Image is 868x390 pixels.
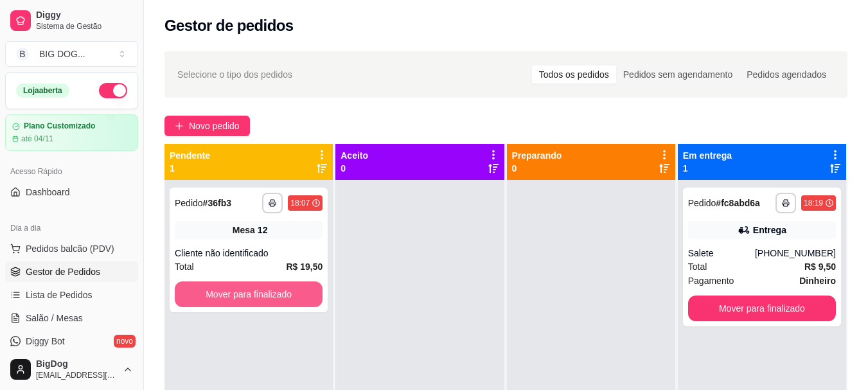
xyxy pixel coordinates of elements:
[688,274,734,288] span: Pagamento
[99,83,127,98] button: Alterar Status
[26,242,114,255] span: Pedidos balcão (PDV)
[16,48,29,60] span: B
[175,121,184,130] span: plus
[36,370,118,380] span: [EMAIL_ADDRESS][DOMAIN_NAME]
[341,162,368,175] p: 0
[170,149,210,162] p: Pendente
[233,224,255,236] span: Mesa
[286,261,323,272] strong: R$ 19,50
[716,198,760,208] strong: # fc8abd6a
[5,308,138,328] a: Salão / Mesas
[39,48,85,60] div: BIG DOG ...
[688,260,707,274] span: Total
[688,247,755,260] div: Salete
[341,149,368,162] p: Aceito
[175,281,323,307] button: Mover para finalizado
[26,335,65,348] span: Diggy Bot
[175,247,323,260] div: Cliente não identificado
[26,265,100,278] span: Gestor de Pedidos
[177,67,292,82] span: Selecione o tipo dos pedidos
[512,162,562,175] p: 0
[5,238,138,259] button: Pedidos balcão (PDV)
[175,260,194,274] span: Total
[170,162,210,175] p: 1
[26,288,93,301] span: Lista de Pedidos
[36,359,118,370] span: BigDog
[512,149,562,162] p: Preparando
[532,66,616,84] div: Todos os pedidos
[26,312,83,324] span: Salão / Mesas
[5,261,138,282] a: Gestor de Pedidos
[5,285,138,305] a: Lista de Pedidos
[26,186,70,199] span: Dashboard
[164,116,250,136] button: Novo pedido
[16,84,69,98] div: Loja aberta
[683,149,732,162] p: Em entrega
[5,5,138,36] a: DiggySistema de Gestão
[24,121,95,131] article: Plano Customizado
[258,224,268,236] div: 12
[5,354,138,385] button: BigDog[EMAIL_ADDRESS][DOMAIN_NAME]
[804,198,823,208] div: 18:19
[21,134,53,144] article: até 04/11
[203,198,231,208] strong: # 36fb3
[616,66,740,84] div: Pedidos sem agendamento
[755,247,836,260] div: [PHONE_NUMBER]
[189,119,240,133] span: Novo pedido
[740,66,833,84] div: Pedidos agendados
[175,198,203,208] span: Pedido
[688,296,836,321] button: Mover para finalizado
[36,10,133,21] span: Diggy
[5,41,138,67] button: Select a team
[683,162,732,175] p: 1
[804,261,836,272] strong: R$ 9,50
[5,114,138,151] a: Plano Customizadoaté 04/11
[5,182,138,202] a: Dashboard
[5,161,138,182] div: Acesso Rápido
[799,276,836,286] strong: Dinheiro
[290,198,310,208] div: 18:07
[753,224,786,236] div: Entrega
[164,15,294,36] h2: Gestor de pedidos
[5,331,138,351] a: Diggy Botnovo
[688,198,716,208] span: Pedido
[36,21,133,31] span: Sistema de Gestão
[5,218,138,238] div: Dia a dia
